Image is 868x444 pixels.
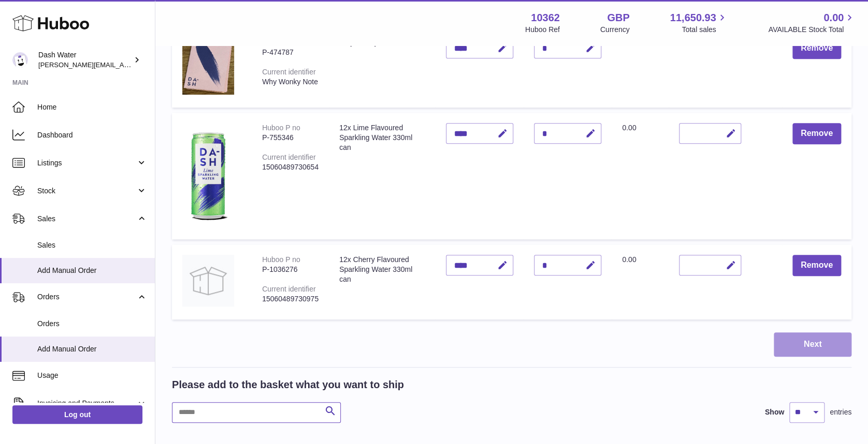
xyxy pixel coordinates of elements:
[607,11,629,25] strong: GBP
[262,124,300,132] div: Huboo P no
[622,124,636,132] span: 0.00
[12,52,28,68] img: james@dash-water.com
[262,265,319,274] div: P-1036276
[37,292,136,302] span: Orders
[768,11,856,35] a: 0.00 AVAILABLE Stock Total
[12,405,142,424] a: Log out
[37,240,147,250] span: Sales
[823,11,844,25] span: 0.00
[172,378,404,392] h2: Please add to the basket what you want to ship
[37,266,147,275] span: Add Manual Order
[262,294,319,304] div: 15060489730975
[774,332,851,357] button: Next
[182,123,234,226] img: 12x Lime Flavoured Sparkling Water 330ml can
[329,27,436,108] td: Why Wonky Note
[262,48,319,57] div: P-474787
[37,399,136,408] span: Invoicing and Payments
[622,255,636,264] span: 0.00
[329,113,436,239] td: 12x Lime Flavoured Sparkling Water 330ml can
[37,214,136,224] span: Sales
[182,255,234,307] img: 12x Cherry Flavoured Sparkling Water 330ml can
[830,407,851,417] span: entries
[38,50,132,70] div: Dash Water
[38,60,208,69] span: [PERSON_NAME][EMAIL_ADDRESS][DOMAIN_NAME]
[600,25,630,35] div: Currency
[37,319,147,329] span: Orders
[670,11,728,35] a: 11,650.93 Total sales
[262,68,316,76] div: Current identifier
[37,186,136,196] span: Stock
[765,407,784,417] label: Show
[262,162,319,172] div: 15060489730654
[329,244,436,319] td: 12x Cherry Flavoured Sparkling Water 330ml can
[262,255,300,264] div: Huboo P no
[37,158,136,168] span: Listings
[670,11,716,25] span: 11,650.93
[262,77,319,87] div: Why Wonky Note
[37,130,147,140] span: Dashboard
[37,371,147,380] span: Usage
[792,255,841,276] button: Remove
[531,11,560,25] strong: 10362
[262,153,316,161] div: Current identifier
[792,38,841,59] button: Remove
[792,123,841,144] button: Remove
[262,285,316,293] div: Current identifier
[768,25,856,35] span: AVAILABLE Stock Total
[37,344,147,354] span: Add Manual Order
[525,25,560,35] div: Huboo Ref
[182,38,234,95] img: Why Wonky Note
[262,133,319,143] div: P-755346
[37,102,147,112] span: Home
[682,25,728,35] span: Total sales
